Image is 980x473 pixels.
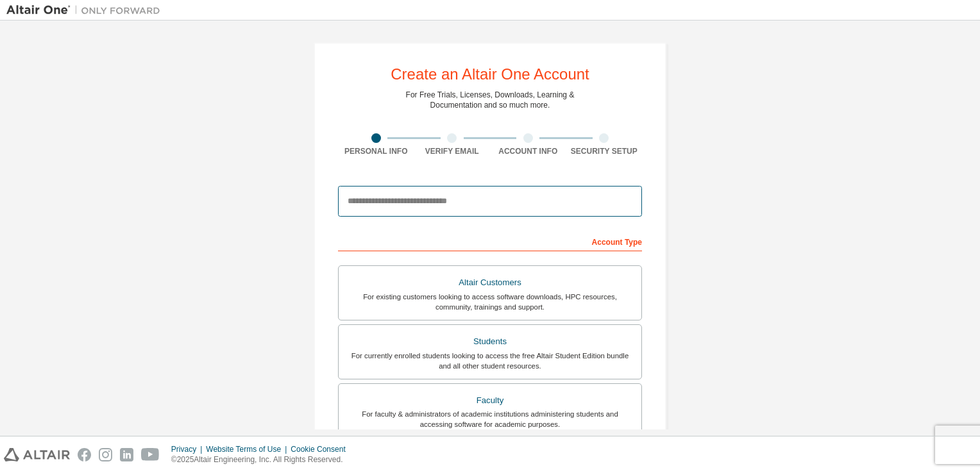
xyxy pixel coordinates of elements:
[338,146,414,156] div: Personal Info
[291,444,353,454] div: Cookie Consent
[406,90,575,110] div: For Free Trials, Licenses, Downloads, Learning & Documentation and so much more.
[206,444,291,454] div: Website Terms of Use
[171,444,206,454] div: Privacy
[171,454,353,465] p: © 2025 Altair Engineering, Inc. All Rights Reserved.
[346,409,634,429] div: For faculty & administrators of academic institutions administering students and accessing softwa...
[414,146,491,156] div: Verify Email
[346,333,634,351] div: Students
[566,146,643,156] div: Security Setup
[120,448,133,461] img: linkedin.svg
[6,4,167,17] img: Altair One
[346,392,634,410] div: Faculty
[99,448,112,461] img: instagram.svg
[4,448,70,461] img: altair_logo.svg
[78,448,91,461] img: facebook.svg
[338,231,642,251] div: Account Type
[346,292,634,312] div: For existing customers looking to access software downloads, HPC resources, community, trainings ...
[490,146,566,156] div: Account Info
[391,67,589,82] div: Create an Altair One Account
[346,274,634,292] div: Altair Customers
[346,351,634,371] div: For currently enrolled students looking to access the free Altair Student Edition bundle and all ...
[141,448,160,461] img: youtube.svg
